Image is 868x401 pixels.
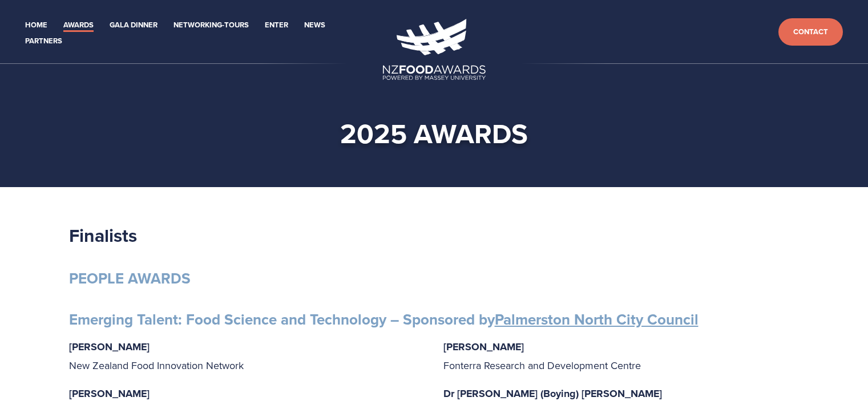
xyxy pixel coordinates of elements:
a: Enter [265,19,288,32]
a: Contact [778,18,843,46]
h1: 2025 awards [87,116,781,151]
a: News [304,19,325,32]
a: Home [25,19,47,32]
a: Gala Dinner [110,19,158,32]
strong: [PERSON_NAME] [443,339,524,354]
a: Palmerston North City Council [495,309,699,330]
a: Awards [63,19,94,32]
a: Networking-Tours [173,19,249,32]
a: Partners [25,35,62,48]
strong: PEOPLE AWARDS [69,268,191,289]
strong: Finalists [69,222,137,249]
strong: Dr [PERSON_NAME] (Boying) [PERSON_NAME] [443,386,662,401]
strong: Emerging Talent: Food Science and Technology – Sponsored by [69,309,699,330]
p: Fonterra Research and Development Centre [443,338,800,374]
strong: [PERSON_NAME] [69,386,150,401]
strong: [PERSON_NAME] [69,339,150,354]
p: New Zealand Food Innovation Network [69,338,425,374]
